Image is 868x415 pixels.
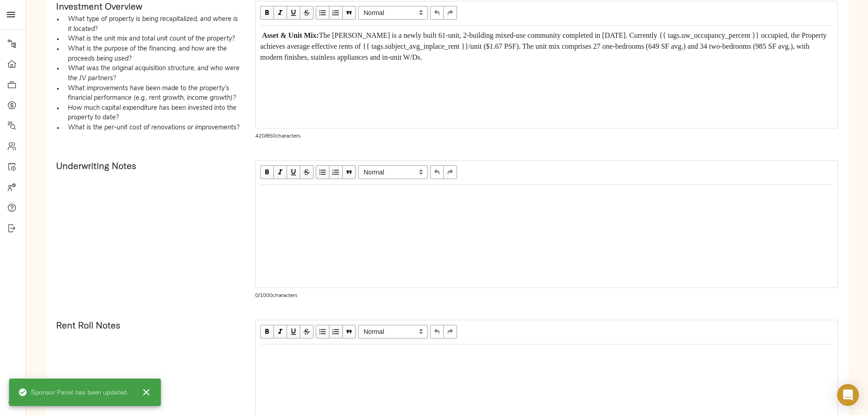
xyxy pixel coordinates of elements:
[329,325,343,338] button: OL
[274,6,287,20] button: Italic
[343,165,356,179] button: Blockquote
[287,325,300,338] button: Underline
[430,6,444,20] button: Undo
[287,165,300,179] button: Underline
[63,64,241,83] li: What was the original acquisition structure, and who were the JV partners?
[287,6,300,20] button: Underline
[56,160,136,171] strong: Underwriting Notes
[430,325,444,338] button: Undo
[444,325,457,338] button: Redo
[329,6,343,20] button: OL
[260,6,274,20] button: Bold
[256,185,837,205] div: Edit text
[300,165,313,179] button: Strikethrough
[358,6,428,20] span: Normal
[255,132,838,140] p: 420 / 850 characters
[444,165,457,179] button: Redo
[444,6,457,20] button: Redo
[300,6,313,20] button: Strikethrough
[430,165,444,179] button: Undo
[316,325,329,338] button: UL
[358,165,428,179] select: Block type
[63,84,241,103] li: What improvements have been made to the property’s financial performance (e.g., rent growth, inco...
[63,103,241,123] li: How much capital expenditure has been invested into the property to date?
[358,6,428,20] select: Block type
[274,165,287,179] button: Italic
[56,319,120,331] strong: Rent Roll Notes
[343,325,356,338] button: Blockquote
[358,165,428,179] span: Normal
[260,325,274,338] button: Bold
[274,325,287,338] button: Italic
[63,123,241,133] li: What is the per-unit cost of renovations or improvements?
[262,31,319,39] span: Asset & Unit Mix:
[256,345,837,364] div: Edit text
[255,292,838,300] p: 0 / 1000 characters
[63,15,241,34] li: What type of property is being recapitalized, and where is it located?
[316,165,329,179] button: UL
[18,384,128,400] div: Sponsor Panel has been updated.
[260,31,828,61] span: The [PERSON_NAME] is a newly built 61-unit, 2-building mixed-use community completed in [DATE]. C...
[358,325,428,338] span: Normal
[9,385,18,403] img: logo
[316,6,329,20] button: UL
[329,165,343,179] button: OL
[837,384,859,406] div: Open Intercom Messenger
[358,325,428,338] select: Block type
[63,34,241,44] li: What is the unit mix and total unit count of the property?
[63,44,241,64] li: What is the purpose of the financing, and how are the proceeds being used?
[343,6,356,20] button: Blockquote
[300,325,313,338] button: Strikethrough
[56,0,142,12] strong: Investment Overview
[256,26,837,67] div: Edit text
[260,165,274,179] button: Bold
